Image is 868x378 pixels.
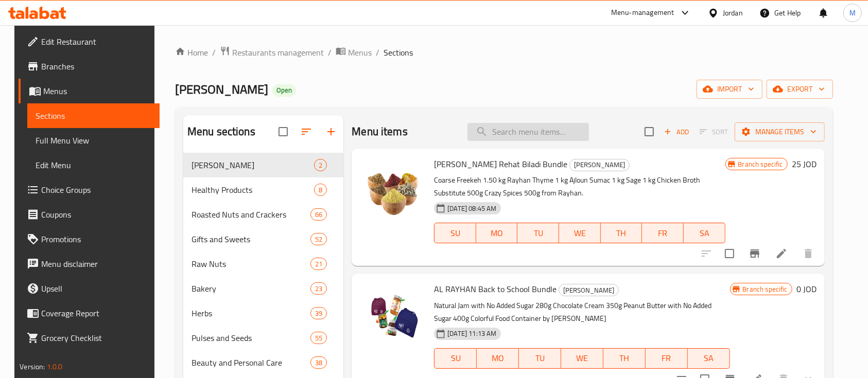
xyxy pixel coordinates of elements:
[19,326,160,350] a: Grocery Checklist
[384,46,413,59] span: Sections
[311,333,326,343] span: 55
[315,160,326,170] span: 2
[41,208,151,221] span: Coupons
[434,174,725,200] p: Coarse Freekeh 1.50 kg Rayhan Thyme 1 kg Ajloun Sumac 1 kg Sage 1 kg Chicken Broth Substitute 500...
[792,157,817,171] h6: 25 JOD
[719,243,740,264] span: Select to update
[638,121,660,142] span: Select section
[348,46,372,59] span: Menus
[314,159,327,171] div: items
[767,80,833,99] button: export
[175,46,833,59] nav: breadcrumb
[352,124,408,139] h2: Menu items
[434,299,730,325] p: Natural Jam with No Added Sugar 280g Chocolate Cream 350g Peanut Butter with No Added Sugar 400g ...
[47,360,63,373] span: 1.0.0
[187,124,255,139] h2: Menu sections
[19,177,160,202] a: Choice Groups
[272,86,296,95] span: Open
[646,348,688,369] button: FR
[220,46,324,59] a: Restaurants management
[310,233,327,245] div: items
[43,85,151,97] span: Menus
[192,307,310,319] span: Herbs
[310,307,327,319] div: items
[434,156,567,172] span: [PERSON_NAME] Rehat Biladi Bundle
[27,103,160,128] a: Sections
[563,226,597,241] span: WE
[561,348,603,369] button: WE
[192,356,310,369] div: Beauty and Personal Care
[443,204,500,213] span: [DATE] 08:45 AM
[601,223,643,243] button: TH
[183,202,343,227] div: Roasted Nuts and Crackers66
[20,360,45,373] span: Version:
[328,46,332,59] li: /
[41,35,151,48] span: Edit Restaurant
[183,301,343,326] div: Herbs39
[559,223,601,243] button: WE
[439,226,472,241] span: SU
[19,54,160,79] a: Branches
[642,223,684,243] button: FR
[294,119,319,144] span: Sort sections
[192,258,310,270] span: Raw Nuts
[476,223,518,243] button: MO
[646,226,680,241] span: FR
[311,358,326,368] span: 38
[775,83,825,96] span: export
[376,46,379,59] li: /
[742,241,767,266] button: Branch-specific-item
[175,46,208,59] a: Home
[607,351,641,366] span: TH
[36,134,151,147] span: Full Menu View
[41,184,151,196] span: Choice Groups
[517,223,559,243] button: TU
[523,351,557,366] span: TU
[775,247,788,260] a: Edit menu item
[569,159,630,171] div: Al Rayhan Bundles
[605,226,638,241] span: TH
[439,351,473,366] span: SU
[660,124,693,140] span: Add item
[723,7,743,19] div: Jordan
[743,125,817,138] span: Manage items
[311,309,326,318] span: 39
[311,259,326,269] span: 21
[314,184,327,196] div: items
[41,307,151,319] span: Coverage Report
[310,258,327,270] div: items
[310,208,327,221] div: items
[41,233,151,245] span: Promotions
[192,282,310,295] div: Bakery
[310,356,327,369] div: items
[192,208,310,221] div: Roasted Nuts and Crackers
[41,60,151,73] span: Branches
[796,282,817,296] h6: 0 JOD
[688,348,730,369] button: SA
[36,110,151,122] span: Sections
[192,332,310,344] span: Pulses and Seeds
[519,348,561,369] button: TU
[192,159,314,171] span: [PERSON_NAME]
[688,226,721,241] span: SA
[19,301,160,326] a: Coverage Report
[183,350,343,375] div: Beauty and Personal Care38
[849,7,856,19] span: M
[734,159,787,169] span: Branch specific
[310,332,327,344] div: items
[232,46,324,59] span: Restaurants management
[360,282,426,348] img: AL RAYHAN Back to School Bundle
[183,153,343,177] div: [PERSON_NAME]2
[796,241,821,266] button: delete
[192,184,314,196] span: Healthy Products
[183,251,343,276] div: Raw Nuts21
[41,258,151,270] span: Menu disclaimer
[19,79,160,103] a: Menus
[522,226,555,241] span: TU
[311,210,326,220] span: 66
[311,284,326,294] span: 23
[315,185,326,195] span: 8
